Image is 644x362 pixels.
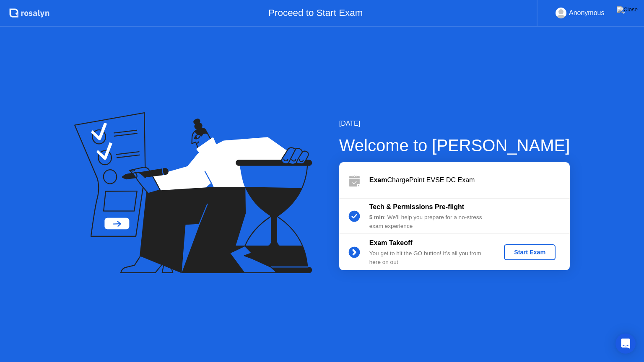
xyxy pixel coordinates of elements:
div: : We’ll help you prepare for a no-stress exam experience [369,213,490,230]
b: Tech & Permissions Pre-flight [369,203,464,210]
div: ChargePoint EVSE DC Exam [369,175,570,185]
div: Anonymous [569,8,605,18]
div: Welcome to [PERSON_NAME] [339,133,570,158]
div: [DATE] [339,119,570,129]
div: Open Intercom Messenger [615,334,636,354]
button: Start Exam [504,244,556,260]
img: Close [617,6,638,13]
b: Exam [369,176,387,184]
b: Exam Takeoff [369,239,413,246]
div: Start Exam [507,249,552,256]
b: 5 min [369,214,384,220]
div: You get to hit the GO button! It’s all you from here on out [369,249,490,266]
